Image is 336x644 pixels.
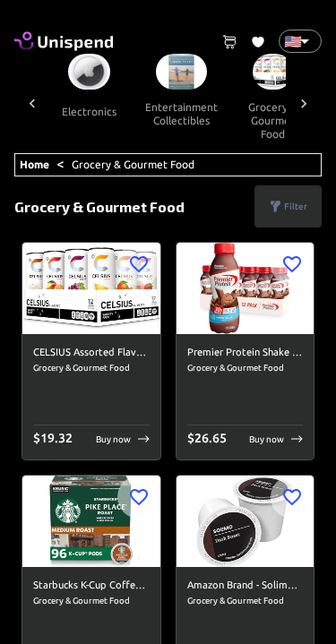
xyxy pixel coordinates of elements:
h6: CELSIUS Assorted Flavors Official Variety Pack, Functional Essential Energy Drinks, 12 Fl Oz (Pac... [33,345,150,361]
div: < [14,153,322,176]
img: CELSIUS Assorted Flavors Official Variety Pack, Functional Essential Energy Drinks, 12 Fl Oz (Pac... [22,243,160,334]
img: Entertainment Collectibles [156,54,207,90]
a: Grocery & Gourmet Food [72,159,194,170]
button: electronics [47,90,131,133]
p: Grocery & Gourmet Food [14,196,185,218]
button: grocery & gourmet food [232,90,313,151]
p: 🇺🇸 [284,30,293,52]
div: 🇺🇸 [279,30,322,53]
h6: Premier Protein Shake 30g Protein 1g Sugar 24 Vitamins Minerals Nutrients to Support Immune Healt... [187,345,304,361]
p: Filter [284,200,307,213]
h6: Starbucks K-Cup Coffee Pods—Medium Roast Coffee—Pike Place Roast for Keurig Brewers—100% Arabica—... [33,578,150,594]
p: Buy now [249,433,284,446]
img: Grocery & Gourmet Food [253,54,293,90]
img: Electronics [68,54,110,90]
h6: Amazon Brand - Solimo Dark Roast Coffee Pods, Compatible with Keurig 2.0 K-Cup Brewers 100 Count(... [187,578,304,594]
img: Premier Protein Shake 30g Protein 1g Sugar 24 Vitamins Minerals Nutrients to Support Immune Healt... [177,243,314,334]
span: Grocery & Gourmet Food [187,594,304,608]
p: Buy now [96,433,131,446]
span: Grocery & Gourmet Food [33,594,150,608]
img: Starbucks K-Cup Coffee Pods—Medium Roast Coffee—Pike Place Roast for Keurig Brewers—100% Arabica—... [22,476,160,567]
span: Grocery & Gourmet Food [187,361,304,375]
span: Grocery & Gourmet Food [33,361,150,375]
a: Home [20,159,49,170]
button: entertainment collectibles [131,90,232,138]
span: $ 26.65 [187,431,227,445]
img: Amazon Brand - Solimo Dark Roast Coffee Pods, Compatible with Keurig 2.0 K-Cup Brewers 100 Count(... [177,476,314,567]
span: $ 19.32 [33,431,73,445]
